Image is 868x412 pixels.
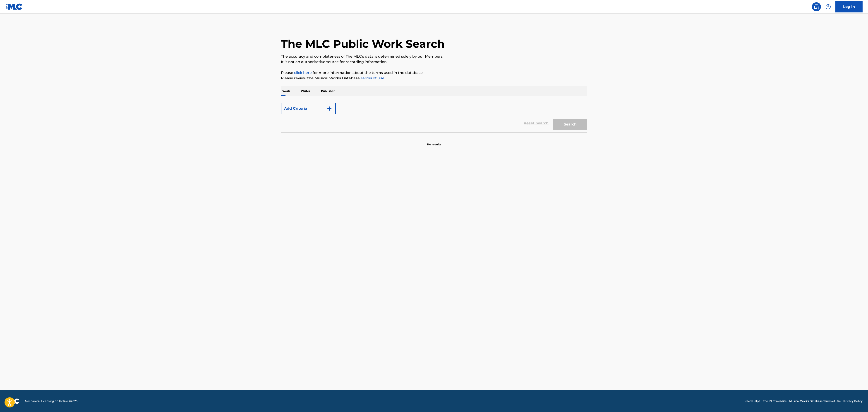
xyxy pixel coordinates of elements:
[5,3,23,10] img: MLC Logo
[763,399,786,403] a: The MLC Website
[281,101,587,132] form: Search Form
[281,54,587,59] p: The accuracy and completeness of The MLC's data is determined solely by our Members.
[327,106,332,111] img: 9d2ae6d4665cec9f34b9.svg
[25,399,77,403] span: Mechanical Licensing Collective © 2025
[814,4,819,9] img: search
[281,86,291,96] p: Work
[294,71,312,75] a: click here
[744,399,760,403] a: Need Help?
[360,76,384,80] a: Terms of Use
[281,103,336,114] button: Add Criteria
[824,2,833,11] div: Help
[835,1,863,12] a: Log In
[281,59,587,65] p: It is not an authoritative source for recording information.
[5,398,19,404] img: logo
[281,70,587,76] p: Please for more information about the terms used in the database.
[320,86,336,96] p: Publisher
[843,399,863,403] a: Privacy Policy
[281,37,445,51] h1: The MLC Public Work Search
[789,399,841,403] a: Musical Works Database Terms of Use
[427,137,441,147] p: No results
[300,86,312,96] p: Writer
[281,76,587,81] p: Please review the Musical Works Database
[825,4,831,9] img: help
[812,2,821,11] a: Public Search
